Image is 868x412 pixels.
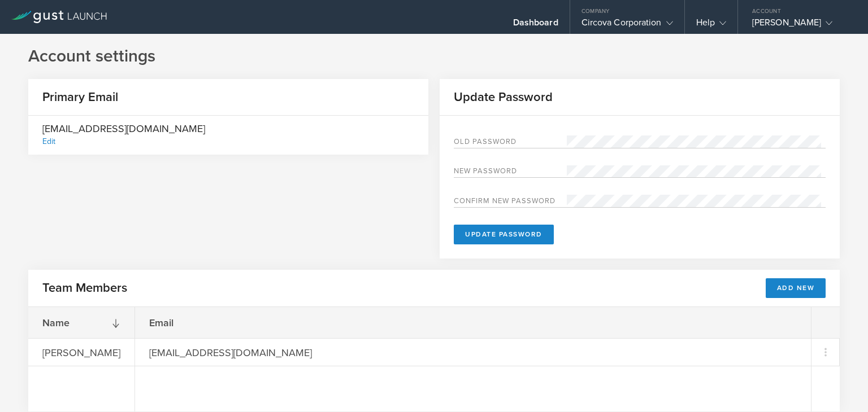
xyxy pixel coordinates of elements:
div: Circova Corporation [581,17,673,34]
label: Confirm new password [454,198,567,207]
button: Update Password [454,225,554,244]
h2: Primary Email [28,89,118,106]
div: [EMAIL_ADDRESS][DOMAIN_NAME] [135,339,327,366]
div: Dashboard [513,17,558,34]
label: Old Password [454,138,567,148]
div: [EMAIL_ADDRESS][DOMAIN_NAME] [42,121,205,149]
h2: Update Password [440,89,553,106]
div: Help [696,17,726,34]
h2: Team Members [42,280,127,296]
h1: Account settings [28,45,840,68]
div: Name [28,307,134,338]
iframe: Chat Widget [811,358,868,412]
div: [PERSON_NAME] [752,17,848,34]
button: Add New [766,278,826,298]
div: Email [135,307,288,338]
div: [PERSON_NAME] [28,339,134,366]
label: New password [454,168,567,177]
div: Edit [42,137,55,146]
